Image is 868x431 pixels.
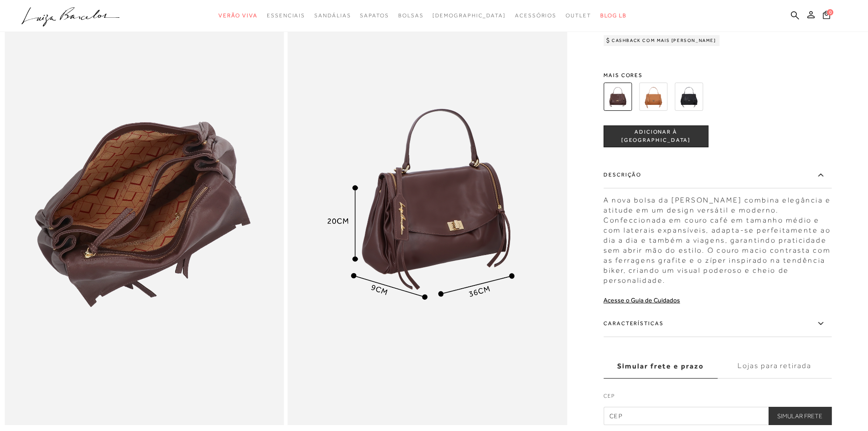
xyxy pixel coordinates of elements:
img: BOLSA DE ALÇA CURTA EM COURO CAFÉ MÉDIA [603,83,632,111]
span: Verão Viva [218,12,258,19]
span: Mais cores [603,73,832,78]
img: BOLSA DE ALÇA CURTA EM COURO PRETO MÉDIA [675,83,703,111]
span: [DEMOGRAPHIC_DATA] [432,12,506,19]
a: categoryNavScreenReaderText [566,7,591,24]
span: BLOG LB [600,12,627,19]
span: Bolsas [398,12,424,19]
a: categoryNavScreenReaderText [398,7,424,24]
label: Características [603,311,832,337]
label: Lojas para retirada [717,354,832,379]
a: categoryNavScreenReaderText [515,7,556,24]
a: categoryNavScreenReaderText [360,7,389,24]
input: CEP [603,407,832,425]
a: noSubCategoriesText [432,7,506,24]
a: Acesse o Guia de Cuidados [603,296,680,304]
div: Cashback com Mais [PERSON_NAME] [603,35,720,46]
label: Descrição [603,162,832,188]
span: Acessórios [515,12,556,19]
div: A nova bolsa da [PERSON_NAME] combina elegância e atitude em um design versátil e moderno. Confec... [603,191,832,286]
a: categoryNavScreenReaderText [314,7,351,24]
a: BLOG LB [600,7,627,24]
img: image [288,6,567,425]
img: BOLSA DE ALÇA CURTA EM COURO CARAMELO MÉDIA [639,83,667,111]
span: Sandálias [314,12,351,19]
span: Outlet [566,12,591,19]
label: Simular frete e prazo [603,354,717,379]
span: Essenciais [267,12,305,19]
a: categoryNavScreenReaderText [218,7,258,24]
span: 0 [827,9,833,16]
button: Simular Frete [768,407,832,425]
label: CEP [603,392,832,405]
button: ADICIONAR À [GEOGRAPHIC_DATA] [603,125,708,147]
span: Sapatos [360,12,389,19]
img: image [5,6,284,425]
span: ADICIONAR À [GEOGRAPHIC_DATA] [604,129,708,145]
a: categoryNavScreenReaderText [267,7,305,24]
button: 0 [820,10,833,22]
